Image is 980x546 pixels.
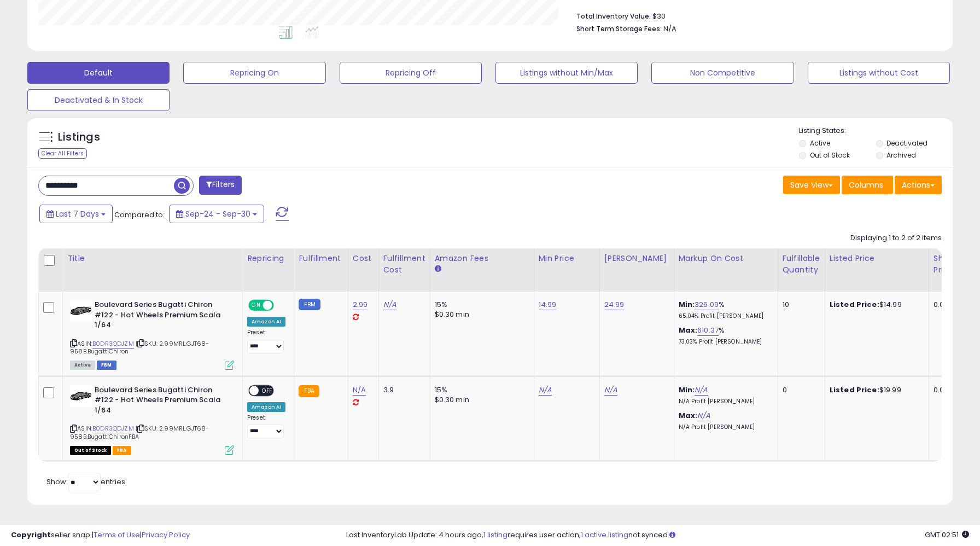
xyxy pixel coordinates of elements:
a: N/A [353,385,366,396]
span: | SKU: 2.99MRL.GJT68-958B.BugattiChiron [70,339,209,356]
button: Non Competitive [651,62,794,84]
span: Compared to: [114,210,165,220]
label: Archived [886,150,916,160]
a: 24.99 [604,299,625,310]
span: N/A [663,24,676,34]
label: Out of Stock [810,150,850,160]
span: OFF [259,386,276,395]
b: Max: [679,325,698,335]
div: Amazon AI [247,317,285,327]
small: FBM [299,299,320,310]
span: 2025-10-8 02:51 GMT [925,530,969,540]
div: % [679,326,769,346]
b: Boulevard Series Bugatti Chiron #122 - Hot Wheels Premium Scala 1/64 [95,300,227,333]
span: FBA [113,446,131,455]
span: FBM [97,361,116,370]
li: $30 [576,9,934,22]
p: Listing States: [799,126,953,136]
div: Amazon Fees [435,253,529,264]
div: Fulfillable Quantity [783,253,820,276]
small: Amazon Fees. [435,264,441,274]
div: Clear All Filters [38,148,87,159]
h5: Listings [58,130,100,145]
a: B0DR3QDJZM [92,424,134,433]
button: Sep-24 - Sep-30 [169,205,264,223]
button: Repricing Off [340,62,482,84]
a: B0DR3QDJZM [92,339,134,348]
button: Deactivated & In Stock [27,89,170,111]
span: All listings that are currently out of stock and unavailable for purchase on Amazon [70,446,111,455]
a: N/A [383,299,396,310]
strong: Copyright [11,530,51,540]
button: Columns [842,176,893,194]
div: Fulfillment [299,253,343,264]
div: Listed Price [830,253,924,264]
b: Short Term Storage Fees: [576,24,662,33]
div: Markup on Cost [679,253,773,264]
b: Min: [679,299,695,310]
small: FBA [299,385,319,397]
a: Terms of Use [94,530,140,540]
img: 310kOdoUUPL._SL40_.jpg [70,385,92,407]
span: Sep-24 - Sep-30 [185,208,250,219]
div: $14.99 [830,300,920,310]
img: 310kOdoUUPL._SL40_.jpg [70,300,92,322]
p: N/A Profit [PERSON_NAME] [679,398,769,405]
span: | SKU: 2.99MRL.GJT68-958B.BugattiChironFBA [70,424,209,440]
div: 0.00 [934,385,952,395]
div: Displaying 1 to 2 of 2 items [850,233,942,243]
a: N/A [695,385,708,396]
button: Listings without Min/Max [495,62,638,84]
button: Actions [895,176,942,194]
button: Default [27,62,170,84]
b: Listed Price: [830,385,879,395]
div: 15% [435,385,526,395]
button: Save View [783,176,840,194]
div: [PERSON_NAME] [604,253,669,264]
div: $19.99 [830,385,920,395]
span: Columns [849,179,883,190]
b: Listed Price: [830,299,879,310]
div: Ship Price [934,253,955,276]
span: OFF [272,301,290,310]
span: Last 7 Days [56,208,99,219]
b: Min: [679,385,695,395]
div: Min Price [539,253,595,264]
div: Last InventoryLab Update: 4 hours ago, requires user action, not synced. [346,530,969,541]
b: Boulevard Series Bugatti Chiron #122 - Hot Wheels Premium Scala 1/64 [95,385,227,419]
div: 3.9 [383,385,422,395]
b: Total Inventory Value: [576,11,651,21]
div: $0.30 min [435,310,526,320]
div: Repricing [247,253,289,264]
a: 1 listing [483,530,507,540]
button: Last 7 Days [39,205,113,223]
div: Amazon AI [247,402,285,412]
div: seller snap | | [11,530,190,541]
a: Privacy Policy [142,530,190,540]
div: Cost [353,253,374,264]
a: 326.09 [695,299,719,310]
span: ON [249,301,263,310]
a: N/A [697,410,710,421]
div: ASIN: [70,385,234,454]
div: ASIN: [70,300,234,369]
a: 610.37 [697,325,719,336]
label: Deactivated [886,138,927,148]
div: % [679,300,769,320]
b: Max: [679,410,698,421]
th: The percentage added to the cost of goods (COGS) that forms the calculator for Min & Max prices. [674,248,778,292]
div: 15% [435,300,526,310]
div: $0.30 min [435,395,526,405]
a: 2.99 [353,299,368,310]
div: 0.00 [934,300,952,310]
p: N/A Profit [PERSON_NAME] [679,423,769,431]
div: 10 [783,300,816,310]
a: 14.99 [539,299,557,310]
div: Preset: [247,414,285,439]
a: N/A [604,385,617,396]
div: Fulfillment Cost [383,253,425,276]
div: Title [67,253,238,264]
p: 73.03% Profit [PERSON_NAME] [679,338,769,346]
div: 0 [783,385,816,395]
span: Show: entries [46,477,125,487]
